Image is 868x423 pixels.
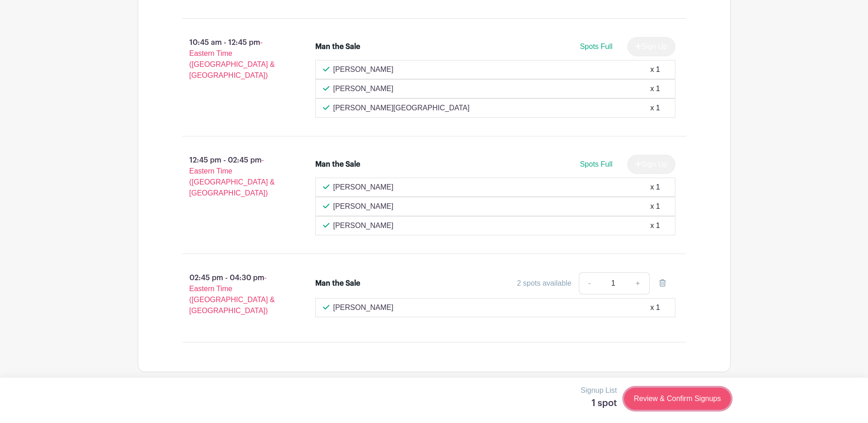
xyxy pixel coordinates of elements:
span: - Eastern Time ([GEOGRAPHIC_DATA] & [GEOGRAPHIC_DATA]) [189,274,275,315]
h5: 1 spot [581,398,617,409]
div: x 1 [650,182,660,193]
div: x 1 [650,64,660,75]
span: - Eastern Time ([GEOGRAPHIC_DATA] & [GEOGRAPHIC_DATA]) [189,38,275,79]
a: Review & Confirm Signups [624,388,730,410]
a: - [579,272,600,294]
p: [PERSON_NAME] [333,64,394,75]
span: - Eastern Time ([GEOGRAPHIC_DATA] & [GEOGRAPHIC_DATA]) [189,156,275,197]
div: x 1 [650,220,660,231]
div: x 1 [650,302,660,313]
div: Man the Sale [315,41,360,52]
div: x 1 [650,83,660,94]
p: [PERSON_NAME] [333,182,394,193]
div: x 1 [650,103,660,114]
p: [PERSON_NAME] [333,220,394,231]
a: + [626,272,649,294]
p: [PERSON_NAME][GEOGRAPHIC_DATA] [333,103,469,114]
p: 02:45 pm - 04:30 pm [167,269,301,320]
p: 10:45 am - 12:45 pm [167,33,301,85]
span: Spots Full [580,43,612,50]
div: Man the Sale [315,159,360,170]
div: 2 spots available [517,278,571,289]
div: x 1 [650,201,660,212]
div: Man the Sale [315,278,360,289]
p: [PERSON_NAME] [333,83,394,94]
p: [PERSON_NAME] [333,201,394,212]
p: Signup List [581,385,617,396]
p: 12:45 pm - 02:45 pm [167,151,301,202]
span: Spots Full [580,160,612,168]
p: [PERSON_NAME] [333,302,394,313]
